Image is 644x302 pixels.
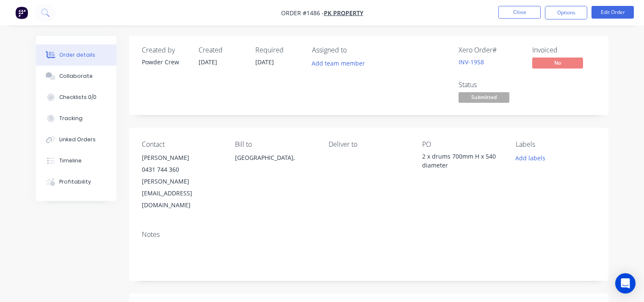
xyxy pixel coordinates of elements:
button: Add labels [511,152,550,163]
div: Deliver to [329,140,409,148]
div: [PERSON_NAME][EMAIL_ADDRESS][DOMAIN_NAME] [142,176,222,211]
div: Linked Orders [59,136,96,143]
div: Required [255,46,302,54]
button: Order details [36,44,116,66]
button: Add team member [312,58,370,69]
button: Tracking [36,108,116,129]
div: Collaborate [59,72,93,80]
button: Checklists 0/0 [36,87,116,108]
button: Profitability [36,171,116,192]
button: Submitted [459,92,509,105]
div: Bill to [235,140,315,148]
div: 2 x drums 700mm H x 540 diameter [422,152,502,170]
div: [PERSON_NAME]0431 744 360[PERSON_NAME][EMAIL_ADDRESS][DOMAIN_NAME] [142,152,222,211]
span: [DATE] [255,58,274,66]
a: INV-1958 [459,58,484,66]
div: Timeline [59,157,82,165]
span: Order #1486 - [281,9,324,17]
img: Factory [15,6,28,19]
button: Collaborate [36,66,116,87]
div: Created [199,46,245,54]
div: Xero Order # [459,46,522,54]
button: Linked Orders [36,129,116,150]
div: [GEOGRAPHIC_DATA], [235,152,315,164]
div: Order details [59,51,95,59]
span: Submitted [459,92,509,103]
div: [GEOGRAPHIC_DATA], [235,152,315,179]
div: Status [459,81,522,89]
button: Edit Order [591,6,634,19]
div: Created by [142,46,188,54]
a: PK Property [324,9,363,17]
div: Invoiced [532,46,596,54]
div: Tracking [59,115,83,122]
div: 0431 744 360 [142,164,222,176]
button: Options [545,6,587,19]
div: Labels [516,140,596,148]
div: [PERSON_NAME] [142,152,222,164]
span: [DATE] [199,58,217,66]
div: Powder Crew [142,58,188,66]
div: Open Intercom Messenger [615,273,636,294]
div: Checklists 0/0 [59,93,97,101]
div: Contact [142,140,222,148]
span: No [532,58,583,68]
div: Assigned to [312,46,397,54]
div: Profitability [59,178,91,186]
button: Close [498,6,541,19]
button: Timeline [36,150,116,171]
button: Add team member [307,58,369,69]
div: Notes [142,231,596,239]
div: PO [422,140,502,148]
